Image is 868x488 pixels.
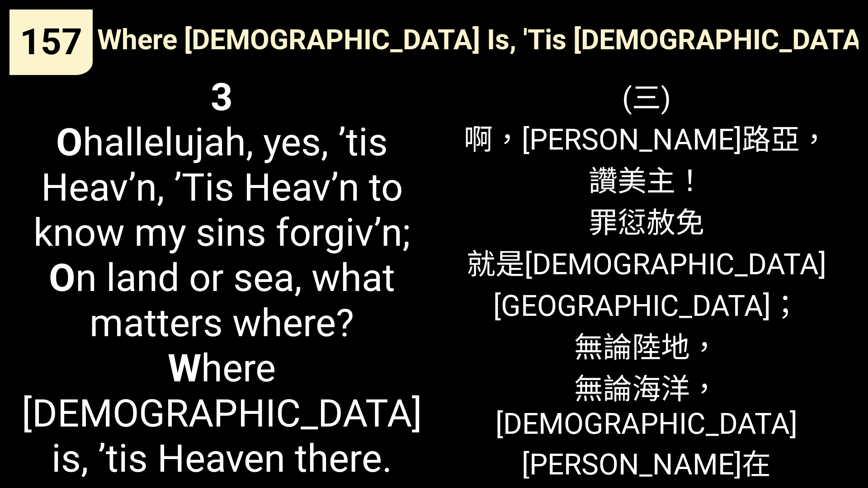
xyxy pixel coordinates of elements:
[211,75,233,120] b: 3
[168,346,201,391] b: W
[19,75,425,481] span: hallelujah, yes, ’tis Heav’n, ’Tis Heav’n to know my sins forgiv’n; n land or sea, what matters w...
[56,120,83,165] b: O
[49,255,75,300] b: O
[20,21,82,63] span: 157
